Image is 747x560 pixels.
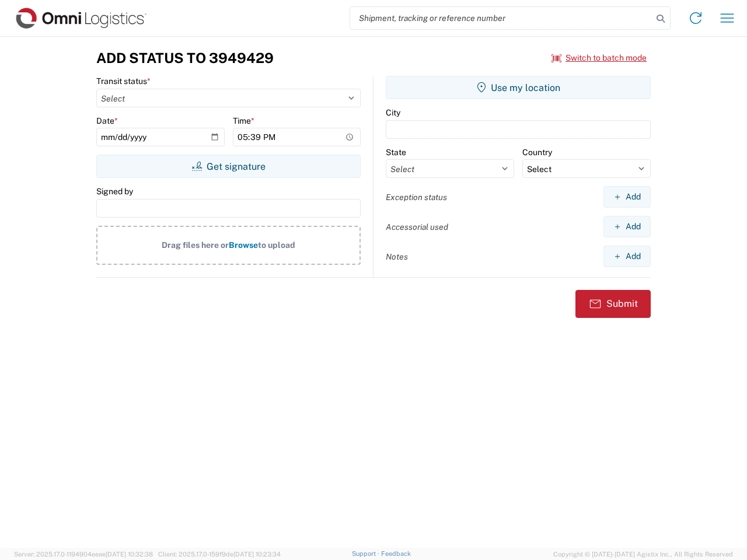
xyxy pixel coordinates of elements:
[386,107,400,118] label: City
[96,155,361,178] button: Get signature
[229,240,258,250] span: Browse
[575,290,651,318] button: Submit
[386,147,406,157] label: State
[603,186,651,208] button: Add
[96,116,118,126] label: Date
[96,76,151,86] label: Transit status
[258,240,295,250] span: to upload
[603,216,651,237] button: Add
[386,251,408,262] label: Notes
[233,116,254,126] label: Time
[352,550,381,557] a: Support
[386,76,651,99] button: Use my location
[233,551,281,558] span: [DATE] 10:23:34
[14,551,153,558] span: Server: 2025.17.0-1194904eeae
[96,186,133,197] label: Signed by
[162,240,229,250] span: Drag files here or
[381,550,411,557] a: Feedback
[553,549,733,559] span: Copyright © [DATE]-[DATE] Agistix Inc., All Rights Reserved
[350,7,652,29] input: Shipment, tracking or reference number
[386,222,448,232] label: Accessorial used
[96,50,274,66] h3: Add Status to 3949429
[522,147,552,157] label: Country
[386,192,447,202] label: Exception status
[551,48,647,68] button: Switch to batch mode
[158,551,281,558] span: Client: 2025.17.0-159f9de
[603,246,651,267] button: Add
[106,551,153,558] span: [DATE] 10:32:38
